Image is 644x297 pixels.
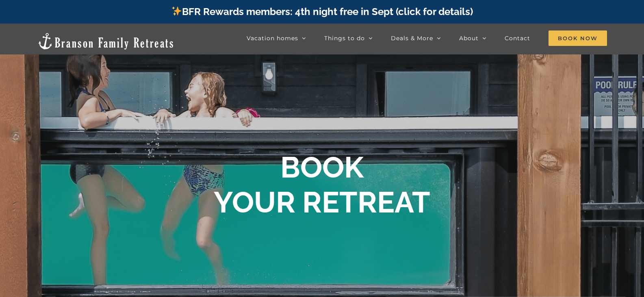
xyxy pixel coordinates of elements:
[459,30,486,46] a: About
[391,30,441,46] a: Deals & More
[549,30,607,46] a: Book Now
[391,35,433,41] span: Deals & More
[549,30,607,46] span: Book Now
[247,30,607,46] nav: Main Menu
[459,35,479,41] span: About
[324,30,373,46] a: Things to do
[505,35,530,41] span: Contact
[247,30,306,46] a: Vacation homes
[214,150,430,219] b: BOOK YOUR RETREAT
[171,6,473,17] a: BFR Rewards members: 4th night free in Sept (click for details)
[247,35,298,41] span: Vacation homes
[324,35,365,41] span: Things to do
[37,32,175,50] img: Branson Family Retreats Logo
[172,6,182,16] img: ✨
[505,30,530,46] a: Contact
